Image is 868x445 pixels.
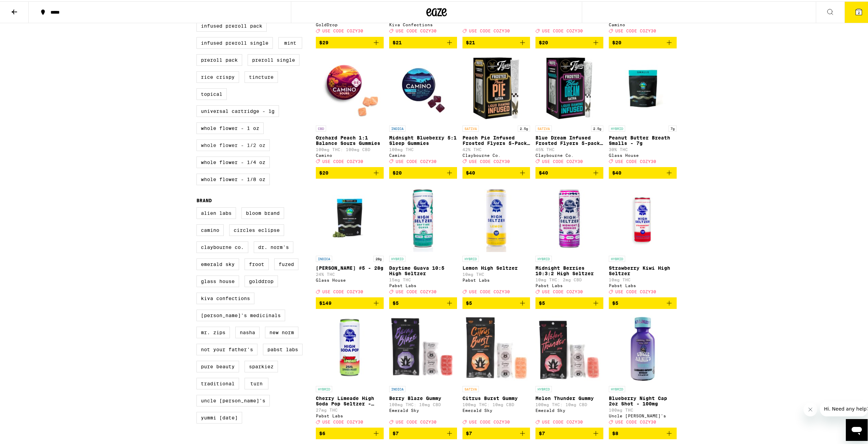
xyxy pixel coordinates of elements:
[389,401,457,405] p: 100mg THC: 10mg CBD
[612,299,618,305] span: $5
[609,313,677,381] img: Uncle Arnie's - Blueberry Night Cap 2oz Shot - 100mg
[466,299,472,305] span: $5
[462,254,479,261] p: HYBRID
[196,394,270,405] label: Uncle [PERSON_NAME]'s
[393,429,399,435] span: $7
[196,196,212,202] legend: Brand
[196,104,279,116] label: Universal Cartridge - 1g
[196,291,254,303] label: Kiva Confections
[316,134,384,145] p: Orchard Peach 1:1 Balance Sours Gummies
[373,254,384,261] p: 28g
[196,138,270,150] label: Whole Flower - 1/2 oz
[316,313,384,426] a: Open page for Cherry Limeade High Soda Pop Seltzer - 25mg from Pabst Labs
[389,407,457,411] div: Emerald Sky
[469,418,510,423] span: USE CODE COZY30
[535,53,603,166] a: Open page for Blue Dream Infused Frosted Flyers 5-pack 2.5g from Claybourne Co.
[542,158,583,162] span: USE CODE COZY30
[462,183,530,251] img: Pabst Labs - Lemon High Seltzer
[535,53,603,121] img: Claybourne Co. - Blue Dream Infused Frosted Flyers 5-pack 2.5g
[389,152,457,156] div: Camino
[316,35,384,47] button: Add to bag
[229,223,284,235] label: Circles Eclipse
[609,412,677,417] div: Uncle [PERSON_NAME]'s
[609,313,677,426] a: Open page for Blueberry Night Cap 2oz Shot - 100mg from Uncle Arnie's
[612,429,618,435] span: $8
[846,418,868,440] iframe: Button to launch messaging window
[609,276,677,281] p: 10mg THC
[542,418,583,423] span: USE CODE COZY30
[518,124,530,130] p: 2.5g
[462,146,530,150] p: 42% THC
[393,39,402,44] span: $21
[539,39,548,44] span: $20
[609,426,677,438] button: Add to bag
[389,296,457,308] button: Add to bag
[535,313,603,426] a: Open page for Melon Thunder Gummy from Emerald Sky
[612,169,621,174] span: $40
[535,124,552,130] p: SATIVA
[535,146,603,150] p: 45% THC
[609,296,677,308] button: Add to bag
[466,169,475,174] span: $40
[535,394,603,400] p: Melon Thunder Gummy
[542,288,583,293] span: USE CODE COZY30
[609,152,677,156] div: Glass House
[609,183,677,296] a: Open page for Strawberry Kiwi High Seltzer from Pabst Labs
[196,411,242,422] label: Yummi [DATE]
[389,394,457,400] p: Berry Blaze Gummy
[316,385,332,391] p: HYBRID
[245,70,278,81] label: Tincture
[389,313,457,381] img: Emerald Sky - Berry Blaze Gummy
[609,282,677,286] div: Pabst Labs
[609,406,677,411] p: 100mg THC
[316,296,384,308] button: Add to bag
[389,53,457,121] img: Camino - Midnight Blueberry 5:1 Sleep Gummies
[591,124,603,130] p: 2.5g
[609,166,677,177] button: Add to bag
[462,124,479,130] p: SATIVA
[462,134,530,145] p: Peach Pie Infused Frosted Flyers 5-Pack - 2.5g
[196,206,236,218] label: Alien Labs
[274,257,298,269] label: Fuzed
[462,271,530,275] p: 10mg THC
[668,124,677,130] p: 7g
[263,342,303,354] label: Pabst Labs
[396,288,437,293] span: USE CODE COZY30
[542,28,583,32] span: USE CODE COZY30
[235,325,260,337] label: NASHA
[535,401,603,405] p: 100mg THC: 10mg CBD
[609,394,677,405] p: Blueberry Night Cap 2oz Shot - 100mg
[322,288,363,293] span: USE CODE COZY30
[615,158,656,162] span: USE CODE COZY30
[609,146,677,150] p: 30% THC
[316,406,384,411] p: 27mg THC
[609,53,677,166] a: Open page for Peanut Butter Breath Smalls - 7g from Glass House
[196,172,270,184] label: Whole Flower - 1/8 oz
[241,206,284,218] label: Bloom Brand
[389,276,457,281] p: 15mg THC
[389,124,406,130] p: INDICA
[245,359,278,371] label: Sparkiez
[609,124,625,130] p: HYBRID
[535,35,603,47] button: Add to bag
[389,35,457,47] button: Add to bag
[196,308,285,320] label: [PERSON_NAME]'s Medicinals
[196,70,239,81] label: Rice Crispy
[609,385,625,391] p: HYBRID
[316,53,384,166] a: Open page for Orchard Peach 1:1 Balance Sours Gummies from Camino
[609,264,677,275] p: Strawberry Kiwi High Seltzer
[316,313,384,381] img: Pabst Labs - Cherry Limeade High Soda Pop Seltzer - 25mg
[196,240,248,252] label: Claybourne Co.
[265,325,298,337] label: New Norm
[535,282,603,286] div: Pabst Labs
[820,400,868,415] iframe: Message from company
[316,254,332,261] p: INDICA
[316,146,384,150] p: 100mg THC: 100mg CBD
[462,183,530,296] a: Open page for Lemon High Seltzer from Pabst Labs
[609,35,677,47] button: Add to bag
[196,121,264,133] label: Whole Flower - 1 oz
[615,28,656,32] span: USE CODE COZY30
[535,134,603,145] p: Blue Dream Infused Frosted Flyers 5-pack 2.5g
[535,183,603,251] img: Pabst Labs - Midnight Berries 10:3:2 High Seltzer
[278,36,302,47] label: Mint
